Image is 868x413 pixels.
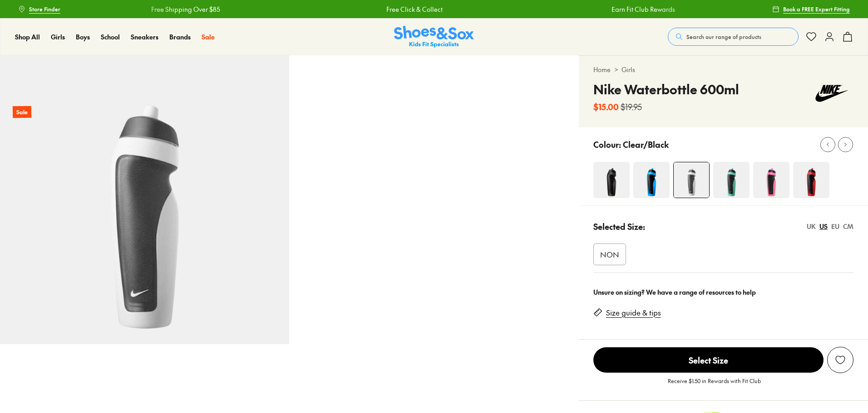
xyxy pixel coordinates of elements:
[101,32,120,42] a: School
[621,65,635,74] a: Girls
[621,101,642,113] s: $19.95
[131,32,158,41] span: Sneakers
[668,377,761,393] p: Receive $1.50 in Rewards with Fit Club
[593,65,611,74] a: Home
[713,162,750,198] img: 4-343106_1
[394,26,474,48] img: SNS_Logo_Responsive.svg
[169,32,191,42] a: Brands
[600,249,619,260] span: NON
[593,65,853,74] div: >
[15,32,40,41] span: Shop All
[753,162,789,198] img: 4-477200_1
[76,32,90,41] span: Boys
[18,1,60,17] a: Store Finder
[674,162,709,198] img: 4-343102_1
[783,5,850,13] span: Book a FREE Expert Fitting
[593,138,621,151] p: Colour:
[611,5,675,14] a: Earn Fit Club Rewards
[606,308,661,318] a: Size guide & tips
[772,1,850,17] a: Book a FREE Expert Fitting
[13,106,31,118] p: Sale
[131,32,158,42] a: Sneakers
[15,32,40,42] a: Shop All
[831,222,839,231] div: EU
[101,32,120,41] span: School
[810,80,853,107] img: Vendor logo
[593,287,853,297] div: Unsure on sizing? We have a range of resources to help
[827,347,853,373] button: Add to Wishlist
[623,138,669,151] p: Clear/Black
[202,32,215,41] span: Sale
[386,5,442,14] a: Free Click & Collect
[633,162,670,198] img: 4-343104_1
[593,80,739,99] h4: Nike Waterbottle 600ml
[593,220,645,233] p: Selected Size:
[593,347,824,373] button: Select Size
[819,222,828,231] div: US
[843,222,853,231] div: CM
[593,101,619,113] b: $15.00
[807,222,816,231] div: UK
[29,5,60,13] span: Store Finder
[593,162,630,198] img: 4-343101_1
[202,32,215,42] a: Sale
[394,26,474,48] a: Shoes & Sox
[51,32,65,42] a: Girls
[593,347,824,373] span: Select Size
[793,162,829,198] img: 4-343107_1
[169,32,191,41] span: Brands
[151,5,220,14] a: Free Shipping Over $85
[686,33,761,41] span: Search our range of products
[76,32,90,42] a: Boys
[51,32,65,41] span: Girls
[668,28,799,46] button: Search our range of products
